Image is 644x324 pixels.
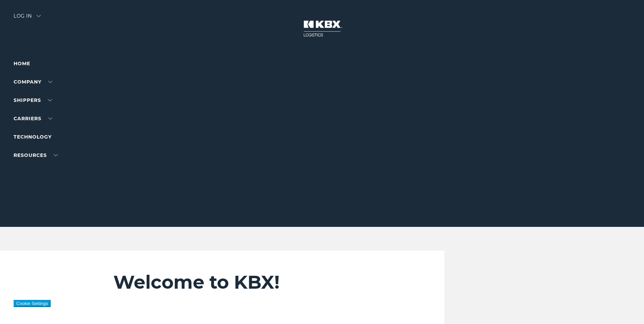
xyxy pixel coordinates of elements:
[14,134,52,140] a: Technology
[14,152,58,158] a: RESOURCES
[113,271,403,293] h2: Welcome to KBX!
[37,15,41,17] img: arrow
[14,115,52,122] a: Carriers
[14,14,41,23] div: Log in
[14,97,52,103] a: SHIPPERS
[14,60,30,67] a: Home
[297,14,348,43] img: kbx logo
[14,79,52,85] a: Company
[14,300,51,307] button: Cookie Settings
